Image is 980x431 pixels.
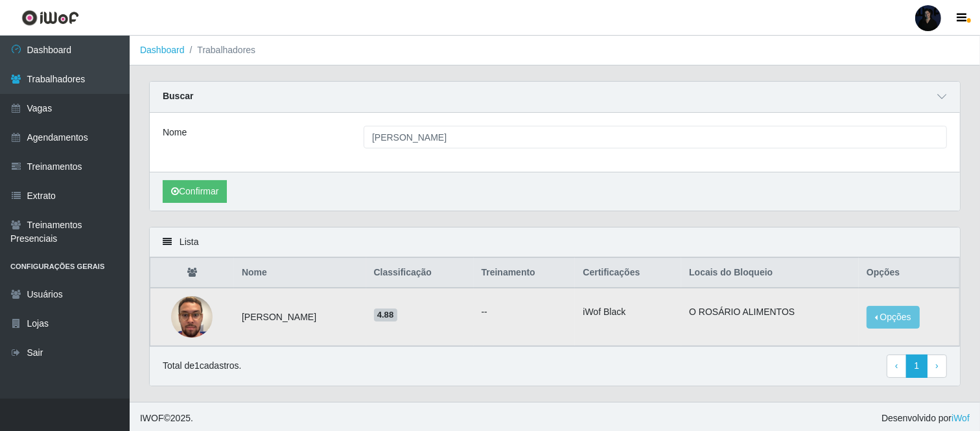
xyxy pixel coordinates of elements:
li: Trabalhadores [185,43,256,57]
a: Dashboard [140,45,185,55]
th: Treinamento [474,258,576,288]
a: Previous [887,355,907,378]
ul: -- [482,305,568,319]
a: iWof [951,413,970,423]
input: Digite o Nome... [364,126,947,148]
p: Total de 1 cadastros. [163,359,241,373]
img: 1753900097515.jpeg [171,280,213,354]
li: iWof Black [583,305,673,319]
button: Opções [867,306,920,329]
button: Confirmar [163,180,227,203]
th: Classificação [366,258,474,288]
th: Opções [859,258,960,288]
th: Nome [234,258,366,288]
nav: breadcrumb [130,36,980,65]
td: [PERSON_NAME] [234,288,366,346]
th: Certificações [575,258,681,288]
span: 4.88 [374,309,397,321]
a: 1 [906,355,928,378]
span: Desenvolvido por [881,412,970,425]
div: Lista [150,227,960,257]
li: O ROSÁRIO ALIMENTOS [689,305,851,319]
img: CoreUI Logo [21,10,79,26]
th: Locais do Bloqueio [681,258,859,288]
label: Nome [163,126,187,139]
span: ‹ [895,360,898,371]
a: Next [927,355,947,378]
span: IWOF [140,413,164,423]
span: © 2025 . [140,412,193,425]
span: › [935,360,939,371]
strong: Buscar [163,91,193,101]
nav: pagination [887,355,947,378]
